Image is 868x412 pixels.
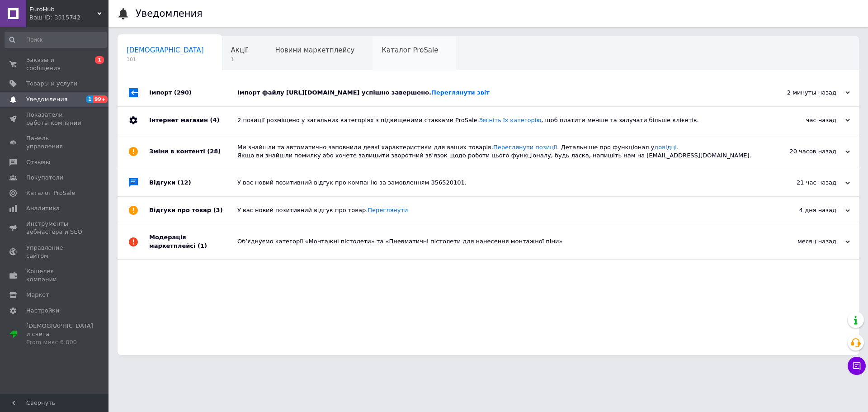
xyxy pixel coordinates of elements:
[207,148,221,155] span: (28)
[149,79,237,106] div: Імпорт
[759,116,850,124] div: час назад
[174,89,192,96] span: (290)
[231,46,248,54] span: Акції
[368,207,408,213] a: Переглянути
[431,89,490,96] a: Переглянути звіт
[29,5,97,14] span: EuroHub
[759,147,850,156] div: 20 часов назад
[26,338,93,346] div: Prom микс 6 000
[759,89,850,97] div: 2 минуты назад
[149,169,237,196] div: Відгуки
[26,56,84,72] span: Заказы и сообщения
[127,46,204,54] span: [DEMOGRAPHIC_DATA]
[93,95,108,103] span: 99+
[136,8,203,19] h1: Уведомления
[86,95,93,103] span: 1
[26,220,84,236] span: Инструменты вебмастера и SEO
[26,95,67,104] span: Уведомления
[848,357,866,375] button: Чат с покупателем
[26,322,93,347] span: [DEMOGRAPHIC_DATA] и счета
[759,179,850,187] div: 21 час назад
[26,267,84,284] span: Кошелек компании
[237,237,759,246] div: Об’єднуємо категорії «Монтажні пістолети» та «Пневматичні пістолети для нанесення монтажної піни»
[127,56,204,63] span: 101
[149,107,237,134] div: Інтернет магазин
[26,174,63,182] span: Покупатели
[26,80,77,88] span: Товары и услуги
[26,111,84,127] span: Показатели работы компании
[493,144,557,151] a: Переглянути позиції
[759,237,850,246] div: месяц назад
[149,134,237,169] div: Зміни в контенті
[149,197,237,224] div: Відгуки про товар
[213,207,223,213] span: (3)
[198,242,207,249] span: (1)
[654,144,677,151] a: довідці
[178,179,191,186] span: (12)
[237,116,759,124] div: 2 позиції розміщено у загальних категоріях з підвищеними ставками ProSale. , щоб платити менше та...
[29,14,108,22] div: Ваш ID: 3315742
[382,46,438,54] span: Каталог ProSale
[237,179,759,187] div: У вас новий позитивний відгук про компанію за замовленням 356520101.
[26,307,59,315] span: Настройки
[237,89,759,97] div: Імпорт файлу [URL][DOMAIN_NAME] успішно завершено.
[275,46,354,54] span: Новини маркетплейсу
[95,56,104,64] span: 1
[26,158,50,166] span: Отзывы
[759,206,850,214] div: 4 дня назад
[231,56,248,63] span: 1
[26,291,49,299] span: Маркет
[237,143,759,160] div: Ми знайшли та автоматично заповнили деякі характеристики для ваших товарів. . Детальніше про функ...
[26,134,84,151] span: Панель управления
[5,32,107,48] input: Поиск
[26,204,60,213] span: Аналитика
[26,244,84,260] span: Управление сайтом
[210,117,219,123] span: (4)
[479,117,542,123] a: Змініть їх категорію
[237,206,759,214] div: У вас новий позитивний відгук про товар.
[149,224,237,259] div: Модерація маркетплейсі
[26,189,75,197] span: Каталог ProSale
